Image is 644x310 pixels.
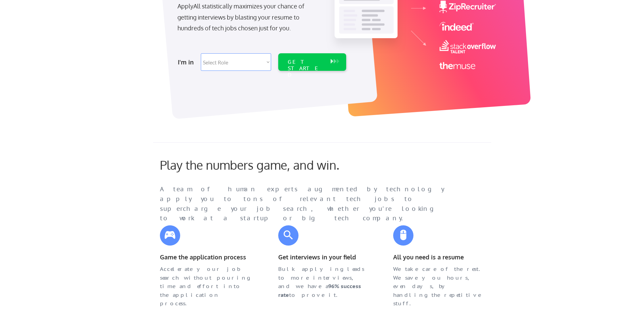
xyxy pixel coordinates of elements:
[393,252,484,262] div: All you need is a resume
[278,283,362,298] strong: 96% success rate
[160,265,251,308] div: Accelerate your job search without pouring time and effort into the application process.
[288,59,324,78] div: GET STARTED
[160,158,369,172] div: Play the numbers game, and win.
[178,57,197,67] div: I'm in
[278,265,369,299] div: Bulk applying leads to more interviews, and we have a to prove it.
[278,252,369,262] div: Get interviews in your field
[160,185,457,223] div: A team of human experts augmented by technology apply you to tons of relevant tech jobs to superc...
[160,252,251,262] div: Game the application process
[393,265,484,308] div: We take care of the rest. We save you hours, even days, by handling the repetitive stuff.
